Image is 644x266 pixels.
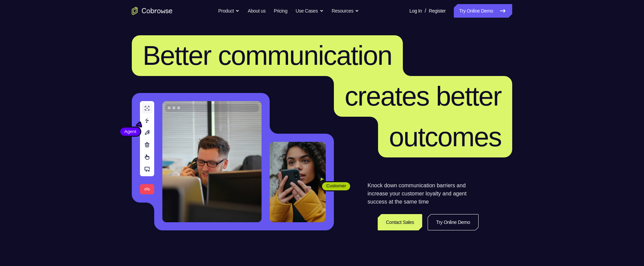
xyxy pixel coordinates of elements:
span: outcomes [389,122,501,152]
a: Try Online Demo [454,4,512,18]
a: Try Online Demo [428,214,479,230]
p: Knock down communication barriers and increase your customer loyalty and agent success at the sam... [368,182,479,206]
button: Resources [332,4,359,18]
a: Go to the home page [132,7,173,15]
span: Better communication [143,40,392,71]
button: Use Cases [296,4,323,18]
span: creates better [345,81,501,111]
img: A customer holding their phone [270,142,326,222]
a: Register [429,4,446,18]
a: About us [248,4,265,18]
a: Log In [409,4,422,18]
img: A customer support agent talking on the phone [162,101,262,222]
a: Contact Sales [378,214,422,230]
a: Pricing [274,4,287,18]
span: / [425,7,426,15]
button: Product [218,4,240,18]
